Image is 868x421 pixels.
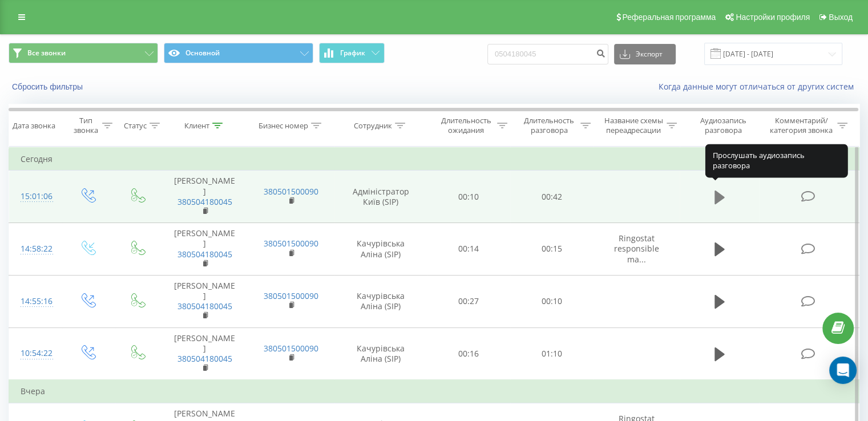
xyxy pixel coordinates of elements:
[177,353,232,364] a: 380504180045
[162,275,248,327] td: [PERSON_NAME]
[705,144,848,177] div: Прослушать аудиозапись разговора
[334,171,427,223] td: Адміністратор Київ (SIP)
[264,186,318,197] a: 380501500090
[9,380,859,403] td: Вчера
[162,223,248,276] td: [PERSON_NAME]
[21,185,51,208] div: 15:01:06
[184,121,209,131] div: Клиент
[510,171,593,223] td: 00:42
[510,275,593,327] td: 00:10
[9,82,88,92] button: Сбросить фильтры
[13,121,55,131] div: Дата звонка
[829,13,853,22] span: Выход
[510,327,593,380] td: 01:10
[259,121,308,131] div: Бизнес номер
[264,343,318,354] a: 380501500090
[264,238,318,249] a: 380501500090
[427,223,510,276] td: 00:14
[27,48,66,58] span: Все звонки
[334,275,427,327] td: Качурівська Аліна (SIP)
[334,327,427,380] td: Качурівська Аліна (SIP)
[21,290,51,313] div: 14:55:16
[9,148,859,171] td: Сегодня
[162,327,248,380] td: [PERSON_NAME]
[340,49,365,57] span: График
[659,81,859,92] a: Когда данные могут отличаться от других систем
[510,223,593,276] td: 00:15
[614,44,676,64] button: Экспорт
[21,342,51,365] div: 10:54:22
[427,171,510,223] td: 00:10
[124,121,147,131] div: Статус
[21,238,51,260] div: 14:58:22
[334,223,427,276] td: Качурівська Аліна (SIP)
[520,116,578,135] div: Длительность разговора
[9,43,158,63] button: Все звонки
[177,301,232,311] a: 380504180045
[319,43,385,63] button: График
[72,116,99,135] div: Тип звонка
[354,121,392,131] div: Сотрудник
[690,116,757,135] div: Аудиозапись разговора
[736,13,810,22] span: Настройки профиля
[768,116,834,135] div: Комментарий/категория звонка
[487,44,608,64] input: Поиск по номеру
[614,233,659,264] span: Ringostat responsible ma...
[177,249,232,260] a: 380504180045
[427,275,510,327] td: 00:27
[829,357,857,384] div: Open Intercom Messenger
[438,116,495,135] div: Длительность ожидания
[622,13,716,22] span: Реферальная программа
[164,43,313,63] button: Основной
[162,171,248,223] td: [PERSON_NAME]
[427,327,510,380] td: 00:16
[264,290,318,301] a: 380501500090
[604,116,664,135] div: Название схемы переадресации
[177,196,232,207] a: 380504180045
